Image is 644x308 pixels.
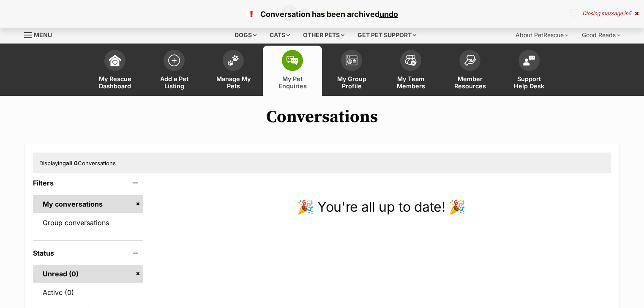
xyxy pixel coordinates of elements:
[227,55,239,66] img: manage-my-pets-icon-02211641906a0b7f246fdf0571729dbe1e7629f14944591b6c1af311fb30b64b.svg
[405,55,417,66] img: team-members-icon-5396bd8760b3fe7c0b43da4ab00e1e3bb1a5d9ba89233759b79545d2d3fc5d0d.svg
[352,27,422,44] div: Get pet support
[34,31,52,38] span: Menu
[264,27,296,44] div: Cats
[322,46,381,96] a: My Group Profile
[297,27,350,44] div: Other pets
[145,46,204,96] a: Add a Pet Listing
[510,75,548,90] span: Support Help Desk
[523,55,535,65] img: help-desk-icon-fdf02630f3aa405de69fd3d07c3f3aa587a6932b1a1747fa1d2bba05be0121f9.svg
[576,27,626,44] div: Good Reads
[451,75,489,90] span: Member Resources
[392,75,430,90] span: My Team Members
[33,214,143,232] a: Group conversations
[464,55,476,66] img: member-resources-icon-8e73f808a243e03378d46382f2149f9095a855e16c252ad45f914b54edf8863c.svg
[168,55,180,66] img: add-pet-listing-icon-0afa8454b4691262ce3f59096e99ab1cd57d4a30225e0717b998d2c9b9846f56.svg
[152,197,611,217] p: 🎉 You're all up to date! 🎉
[24,27,58,42] a: Menu
[381,46,440,96] a: My Team Members
[33,283,143,301] a: Active (0)
[214,75,252,90] span: Manage My Pets
[440,46,499,96] a: Member Resources
[33,179,143,187] header: Filters
[273,75,311,90] span: My Pet Enquiries
[510,27,574,44] div: About PetRescue
[66,160,78,166] strong: all 0
[155,75,193,90] span: Add a Pet Listing
[33,265,143,283] a: Unread (0)
[499,46,559,96] a: Support Help Desk
[33,249,143,257] header: Status
[109,55,121,66] img: dashboard-icon-eb2f2d2d3e046f16d808141f083e7271f6b2e854fb5c12c21221c1fb7104beca.svg
[333,75,371,90] span: My Group Profile
[346,55,357,65] img: group-profile-icon-3fa3cf56718a62981997c0bc7e787c4b2cf8bcc04b72c1350f741eb67cf2f40e.svg
[39,160,116,166] span: Displaying Conversations
[287,56,298,65] img: pet-enquiries-icon-7e3ad2cf08bfb03b45e93fb7055b45f3efa6380592205ae92323e6603595dc1f.svg
[263,46,322,96] a: My Pet Enquiries
[229,27,262,44] div: Dogs
[204,46,263,96] a: Manage My Pets
[33,195,143,213] a: My conversations
[96,75,134,90] span: My Rescue Dashboard
[85,46,145,96] a: My Rescue Dashboard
